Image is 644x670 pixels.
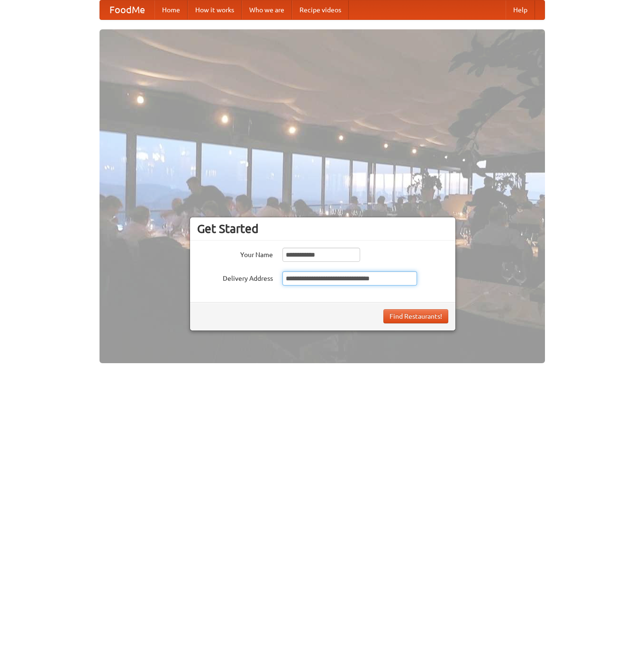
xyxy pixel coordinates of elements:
label: Delivery Address [197,271,273,283]
button: Find Restaurants! [383,309,448,323]
a: Home [154,0,188,19]
h3: Get Started [197,222,448,236]
a: Who we are [242,0,292,19]
label: Your Name [197,248,273,259]
a: Recipe videos [292,0,349,19]
a: How it works [188,0,242,19]
a: FoodMe [100,0,154,19]
a: Help [506,0,535,19]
